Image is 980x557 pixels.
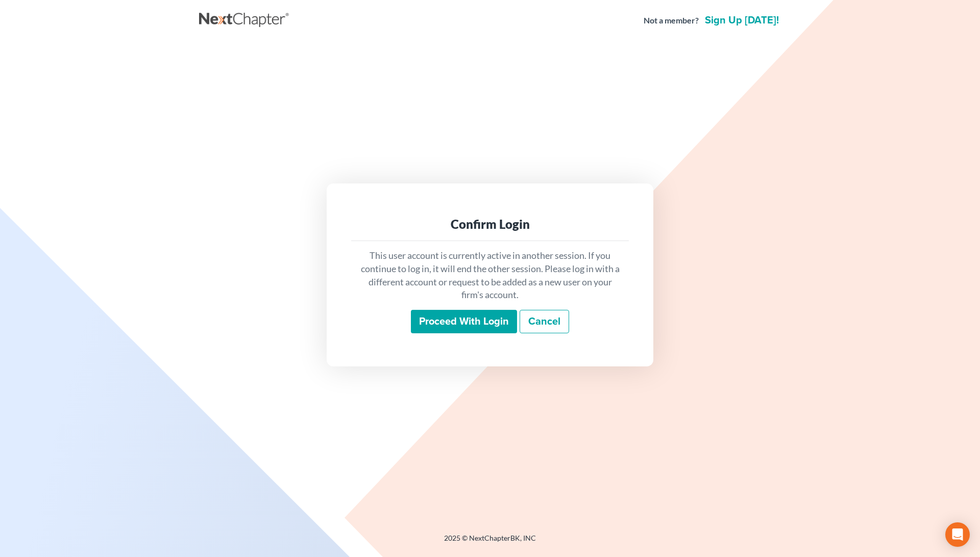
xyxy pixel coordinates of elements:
p: This user account is currently active in another session. If you continue to log in, it will end ... [359,249,621,302]
a: Sign up [DATE]! [703,15,781,25]
a: Cancel [520,310,569,333]
input: Proceed with login [411,310,517,333]
div: Confirm Login [359,216,621,232]
div: Open Intercom Messenger [945,522,970,547]
strong: Not a member? [644,15,699,26]
div: 2025 © NextChapterBK, INC [199,533,781,551]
